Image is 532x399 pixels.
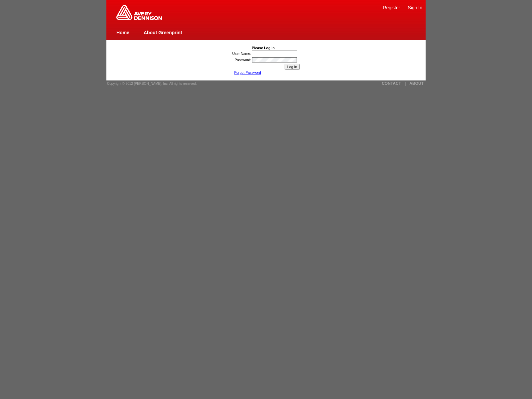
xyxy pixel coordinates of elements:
a: Forgot Password [234,70,261,74]
a: Home [116,30,129,35]
label: User Name: [232,52,251,56]
b: Please Log In [252,46,275,50]
a: CONTACT [382,81,401,86]
a: Sign In [408,5,422,10]
img: Home [116,5,162,20]
a: Greenprint [116,17,162,21]
a: Register [383,5,400,10]
label: Password: [235,58,251,62]
a: About Greenprint [144,30,182,35]
a: ABOUT [409,81,424,86]
a: | [405,81,406,86]
span: Copyright © 2012 [PERSON_NAME], Inc. All rights reserved. [107,82,197,85]
input: Log In [285,64,300,70]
